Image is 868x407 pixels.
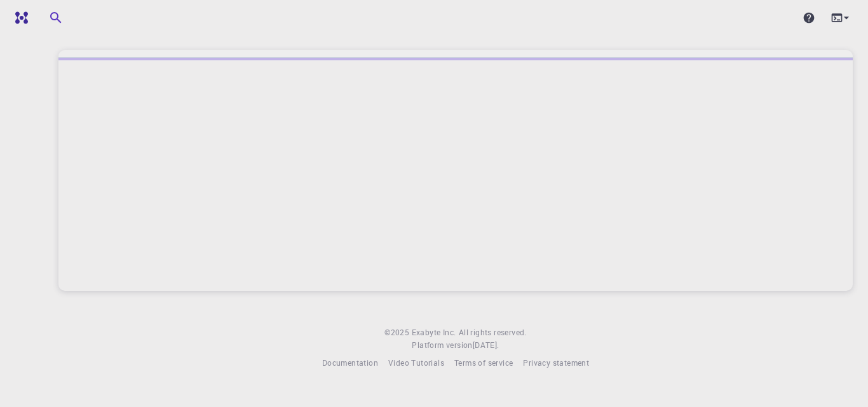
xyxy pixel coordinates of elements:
a: Terms of service [454,357,513,370]
span: © 2025 [384,326,411,339]
span: All rights reserved. [459,326,527,339]
span: Documentation [322,357,378,368]
span: Privacy statement [523,357,589,368]
span: Video Tutorials [388,357,444,368]
a: [DATE]. [473,339,499,352]
a: Exabyte Inc. [412,326,456,339]
span: [DATE] . [473,340,499,350]
a: Documentation [322,357,378,370]
a: Video Tutorials [388,357,444,370]
span: Terms of service [454,357,513,368]
span: Platform version [412,339,472,352]
img: logo [10,11,28,24]
span: Exabyte Inc. [412,327,456,337]
a: Privacy statement [523,357,589,370]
